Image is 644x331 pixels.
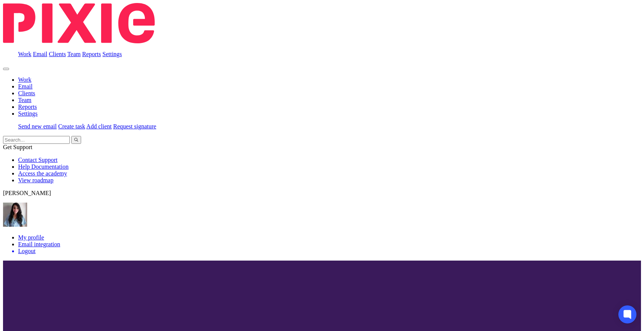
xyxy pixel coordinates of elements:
[3,136,70,144] input: Search
[58,123,85,130] a: Create task
[3,190,641,197] p: [PERSON_NAME]
[18,234,44,241] a: My profile
[71,136,81,144] button: Search
[18,248,35,254] span: Logout
[18,51,31,57] a: Work
[18,123,57,130] a: Send new email
[18,110,38,117] a: Settings
[18,97,31,103] a: Team
[18,170,67,177] a: Access the academy
[49,51,66,57] a: Clients
[82,51,101,57] a: Reports
[18,83,32,90] a: Email
[3,3,155,43] img: Pixie
[103,51,122,57] a: Settings
[33,51,47,57] a: Email
[86,123,112,130] a: Add client
[18,177,54,183] a: View roadmap
[18,157,57,163] a: Contact Support
[18,163,69,170] a: Help Documentation
[18,90,35,96] a: Clients
[3,144,32,150] span: Get Support
[18,241,60,247] a: Email integration
[113,123,156,130] a: Request signature
[67,51,80,57] a: Team
[18,248,641,255] a: Logout
[3,203,27,227] img: 1653117891607.jpg
[18,104,37,110] a: Reports
[18,76,31,83] a: Work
